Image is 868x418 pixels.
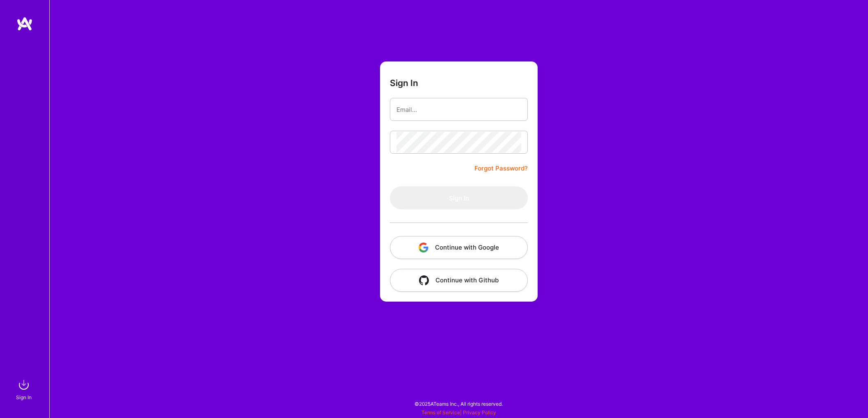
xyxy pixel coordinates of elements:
[421,409,496,416] span: |
[419,243,428,252] img: icon
[421,409,460,416] a: Terms of Service
[16,393,32,402] div: Sign In
[390,186,528,209] button: Sign In
[396,99,521,120] input: Email...
[49,393,868,414] div: © 2025 ATeams Inc., All rights reserved.
[390,78,418,88] h3: Sign In
[390,269,528,292] button: Continue with Github
[419,275,429,285] img: icon
[17,377,32,402] a: sign inSign In
[474,164,528,173] a: Forgot Password?
[390,236,528,259] button: Continue with Google
[16,377,32,393] img: sign in
[16,16,33,31] img: logo
[463,409,496,416] a: Privacy Policy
